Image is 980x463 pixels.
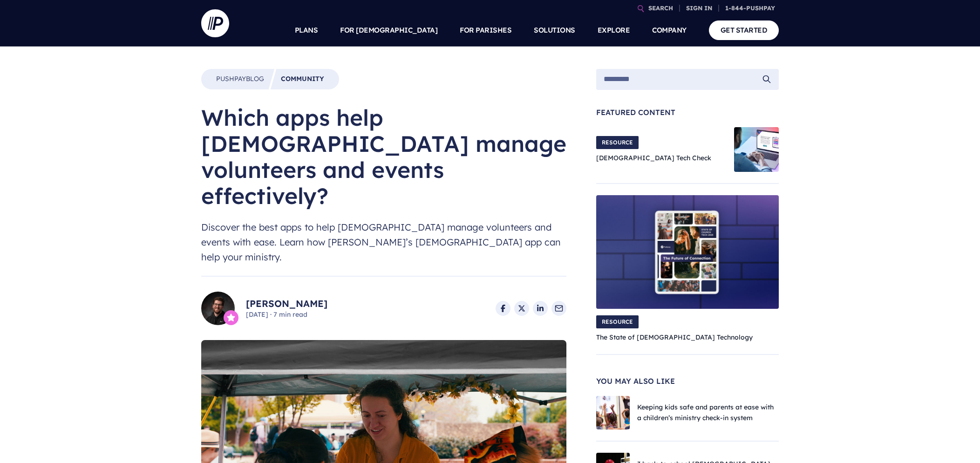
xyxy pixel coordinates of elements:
a: Share via Email [551,301,566,316]
img: Jonathan Louvis [201,292,235,325]
a: SOLUTIONS [534,14,575,47]
span: RESOURCE [596,136,639,149]
a: COMPANY [652,14,687,47]
span: RESOURCE [596,315,639,328]
a: PLANS [295,14,318,47]
a: The State of [DEMOGRAPHIC_DATA] Technology [596,333,753,341]
a: Share on LinkedIn [533,301,548,316]
img: Church Tech Check Blog Hero Image [734,127,779,172]
a: Community [281,75,324,84]
a: Share on X [514,301,529,316]
a: Keeping kids safe and parents at ease with a children’s ministry check-in system [637,403,774,422]
span: [DATE] 7 min read [246,310,327,320]
a: EXPLORE [598,14,630,47]
span: You May Also Like [596,377,779,385]
h1: Which apps help [DEMOGRAPHIC_DATA] manage volunteers and events effectively? [201,104,566,209]
span: Discover the best apps to help [DEMOGRAPHIC_DATA] manage volunteers and events with ease. Learn h... [201,220,566,265]
span: Pushpay [216,75,246,83]
span: · [270,310,272,319]
a: Share on Facebook [496,301,510,316]
a: [PERSON_NAME] [246,297,327,310]
a: GET STARTED [709,20,779,40]
span: Featured Content [596,109,779,116]
a: FOR [DEMOGRAPHIC_DATA] [340,14,437,47]
a: [DEMOGRAPHIC_DATA] Tech Check [596,154,711,162]
a: FOR PARISHES [460,14,511,47]
a: PushpayBlog [216,75,264,84]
